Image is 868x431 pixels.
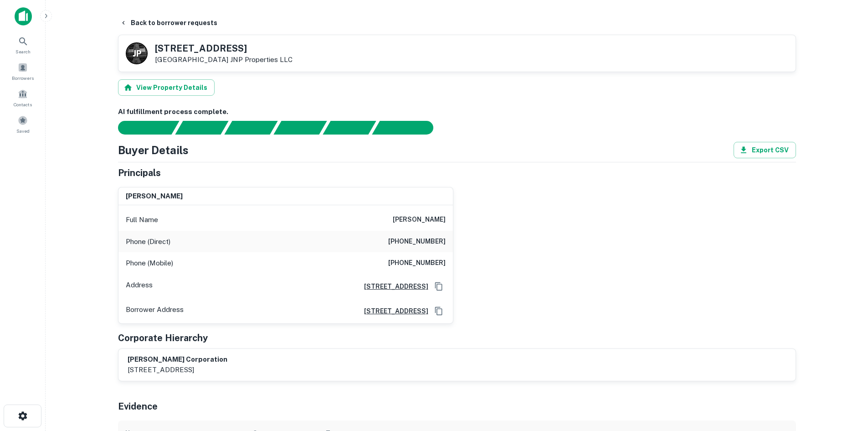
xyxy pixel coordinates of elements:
a: [STREET_ADDRESS] [357,306,428,316]
button: Copy Address [432,280,446,293]
div: AI fulfillment process complete. [372,121,444,135]
p: Full Name [126,214,158,225]
h6: [PHONE_NUMBER] [388,258,446,269]
div: Documents found, AI parsing details... [224,121,277,135]
h5: Corporate Hierarchy [118,331,208,345]
a: Contacts [3,85,43,110]
div: Sending borrower request to AI... [107,121,175,135]
p: J P [133,47,141,60]
span: Borrowers [12,74,34,82]
span: Search [15,48,31,55]
button: Export CSV [734,142,796,158]
button: View Property Details [118,79,215,96]
h6: [PHONE_NUMBER] [388,236,446,247]
span: Saved [16,127,30,135]
h6: [PERSON_NAME] [393,214,446,225]
h5: Evidence [118,400,158,413]
p: [GEOGRAPHIC_DATA] [155,56,293,64]
a: Borrowers [3,59,43,83]
a: Search [3,32,43,57]
p: [STREET_ADDRESS] [128,364,227,375]
div: Principals found, AI now looking for contact information... [273,121,327,135]
h6: [PERSON_NAME] [126,191,183,202]
a: JNP Properties LLC [230,56,293,63]
h6: AI fulfillment process complete. [118,107,796,117]
h5: Principals [118,166,161,180]
a: Saved [3,112,43,136]
a: [STREET_ADDRESS] [357,281,428,291]
div: Your request is received and processing... [175,121,228,135]
img: capitalize-icon.png [15,7,32,26]
h5: [STREET_ADDRESS] [155,44,293,53]
p: Phone (Mobile) [126,258,173,269]
span: Contacts [14,101,32,108]
h4: Buyer Details [118,142,189,158]
button: Back to borrower requests [116,15,221,31]
p: Phone (Direct) [126,236,170,247]
p: Borrower Address [126,304,184,318]
div: Principals found, still searching for contact information. This may take time... [323,121,376,135]
p: Address [126,280,153,293]
iframe: Chat Widget [822,358,868,402]
h6: [PERSON_NAME] corporation [128,354,227,365]
button: Copy Address [432,304,446,318]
